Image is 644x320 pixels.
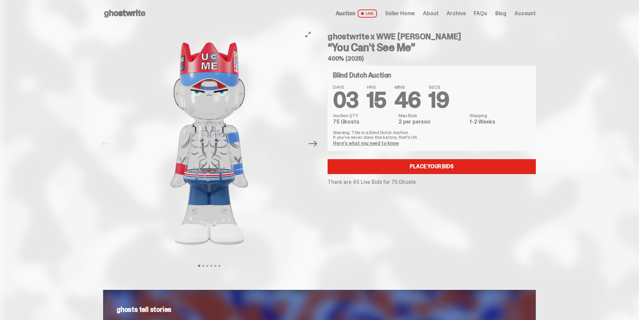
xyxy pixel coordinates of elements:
[306,136,320,151] button: Next
[495,11,506,16] a: Blog
[333,119,395,125] dd: 75 Ghosts
[429,85,449,89] span: SECS
[423,11,438,16] a: About
[116,27,302,260] img: John_Cena_Hero_1.png
[206,265,208,267] button: View slide 3
[117,306,522,313] p: ghosts tell stories
[395,86,421,114] span: 46
[336,9,377,18] a: Auction LIVE
[385,11,415,16] a: Seller Home
[333,140,399,146] a: Here's what you need to know
[336,11,355,16] span: Auction
[202,265,204,267] button: View slide 2
[333,113,395,118] dt: Auction QTY
[210,265,212,267] button: View slide 4
[333,130,530,140] p: Warning: This is a Blind Dutch Auction. If you’ve never done this before, that’s OK.
[399,113,466,118] dt: Max Bids
[328,42,536,53] h3: “You Can't See Me”
[304,30,312,39] button: View full-screen
[198,265,200,267] button: View slide 1
[474,11,487,16] a: FAQs
[328,159,536,174] a: Place your Bids
[358,9,377,18] span: LIVE
[447,11,466,16] a: Archive
[333,85,359,89] span: DAYS
[328,33,536,41] h4: ghostwrite x WWE [PERSON_NAME]
[367,85,386,89] span: HRS
[218,265,220,267] button: View slide 6
[429,86,449,114] span: 19
[470,113,530,118] dt: Shipping
[515,11,536,16] a: Account
[333,86,359,114] span: 03
[395,85,421,89] span: MINS
[328,179,536,185] p: There are 45 Live Bids for 75 Ghosts.
[470,119,530,125] dd: 1-2 Weeks
[399,119,466,125] dd: 2 per person
[367,86,386,114] span: 15
[214,265,216,267] button: View slide 5
[333,72,391,79] h4: Blind Dutch Auction
[328,56,536,62] h5: 400% (2025)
